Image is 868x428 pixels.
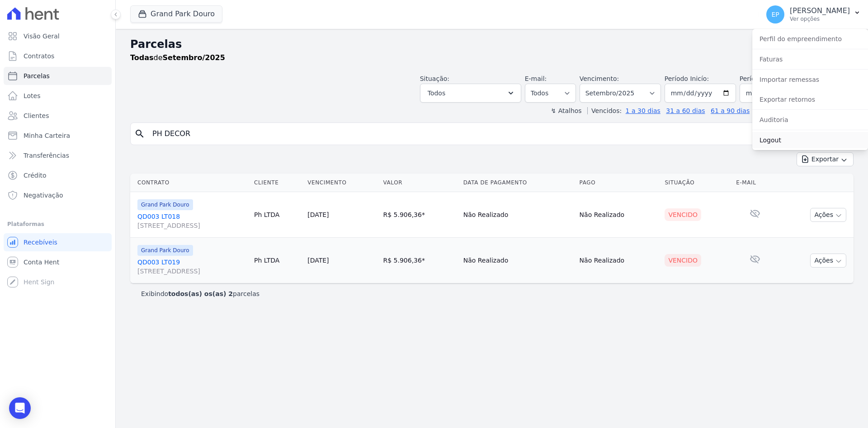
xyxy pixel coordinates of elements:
[666,107,705,114] a: 31 a 60 dias
[380,192,460,238] td: R$ 5.906,36
[24,238,57,247] span: Recebíveis
[304,174,379,192] th: Vencimento
[4,67,112,85] a: Parcelas
[4,253,112,271] a: Conta Hent
[130,174,250,192] th: Contrato
[4,107,112,125] a: Clientes
[460,174,576,192] th: Data de Pagamento
[24,32,60,41] span: Visão Geral
[460,192,576,238] td: Não Realizado
[661,174,732,192] th: Situação
[4,87,112,105] a: Lotes
[752,91,868,108] a: Exportar retornos
[759,2,868,27] button: EP [PERSON_NAME] Ver opções
[134,128,145,139] i: search
[4,47,112,65] a: Contratos
[580,75,619,82] label: Vencimento:
[250,174,304,192] th: Cliente
[380,238,460,283] td: R$ 5.906,36
[250,192,304,238] td: Ph LTDA
[752,71,868,88] a: Importar remessas
[4,27,112,45] a: Visão Geral
[137,258,247,276] a: QD003 LT019[STREET_ADDRESS]
[4,233,112,251] a: Recebíveis
[752,112,868,128] a: Auditoria
[163,53,225,62] strong: Setembro/2025
[665,75,709,82] label: Período Inicío:
[24,131,70,140] span: Minha Carteira
[732,174,777,192] th: E-mail
[24,71,50,80] span: Parcelas
[168,290,233,297] b: todos(as) os(as) 2
[137,245,193,256] span: Grand Park Douro
[380,174,460,192] th: Valor
[810,208,846,222] button: Ações
[752,31,868,47] a: Perfil do empreendimento
[420,84,521,103] button: Todos
[4,127,112,145] a: Minha Carteira
[525,75,547,82] label: E-mail:
[752,51,868,67] a: Faturas
[130,53,154,62] strong: Todas
[137,267,247,276] span: [STREET_ADDRESS]
[24,111,49,120] span: Clientes
[24,91,41,100] span: Lotes
[141,289,259,298] p: Exibindo parcelas
[790,6,850,15] p: [PERSON_NAME]
[771,11,779,18] span: EP
[4,166,112,184] a: Crédito
[576,174,661,192] th: Pago
[307,257,329,264] a: [DATE]
[740,74,811,84] label: Período Fim:
[790,15,850,23] p: Ver opções
[587,107,622,114] label: Vencidos:
[428,88,445,99] span: Todos
[24,151,69,160] span: Transferências
[665,254,701,267] div: Vencido
[24,171,47,180] span: Crédito
[7,219,108,230] div: Plataformas
[147,125,849,143] input: Buscar por nome do lote ou do cliente
[130,52,225,63] p: de
[9,397,31,419] div: Open Intercom Messenger
[797,152,854,166] button: Exportar
[4,146,112,165] a: Transferências
[4,186,112,204] a: Negativação
[130,5,222,23] button: Grand Park Douro
[250,238,304,283] td: Ph LTDA
[24,52,54,61] span: Contratos
[460,238,576,283] td: Não Realizado
[307,211,329,218] a: [DATE]
[665,208,701,221] div: Vencido
[420,75,449,82] label: Situação:
[24,258,59,267] span: Conta Hent
[576,192,661,238] td: Não Realizado
[137,221,247,230] span: [STREET_ADDRESS]
[137,199,193,210] span: Grand Park Douro
[626,107,660,114] a: 1 a 30 dias
[24,191,63,200] span: Negativação
[130,36,854,52] h2: Parcelas
[551,107,581,114] label: ↯ Atalhos
[810,254,846,268] button: Ações
[711,107,750,114] a: 61 a 90 dias
[576,238,661,283] td: Não Realizado
[752,132,868,148] a: Logout
[137,212,247,230] a: QD003 LT018[STREET_ADDRESS]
